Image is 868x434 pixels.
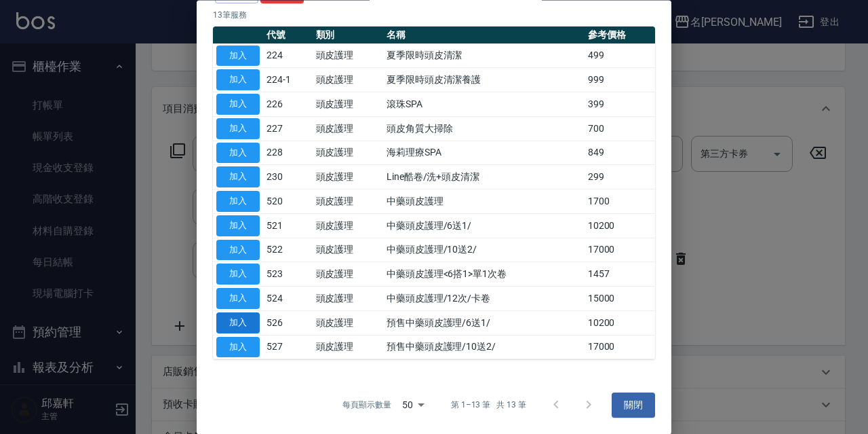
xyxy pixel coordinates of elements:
td: 523 [263,262,313,287]
button: 加入 [216,192,260,213]
button: 加入 [216,215,260,236]
td: 頭皮護理 [313,214,383,238]
button: 加入 [216,289,260,310]
button: 加入 [216,337,260,358]
td: 頭皮護理 [313,287,383,311]
td: 預售中藥頭皮護理/6送1/ [383,311,585,336]
td: 224 [263,44,313,69]
td: 10200 [585,311,655,336]
td: 中藥頭皮護理<6搭1>單1次卷 [383,262,585,287]
td: 399 [585,92,655,117]
td: 頭皮護理 [313,165,383,189]
td: 頭皮護理 [313,92,383,117]
td: 海莉理療SPA [383,141,585,166]
td: 頭皮護理 [313,311,383,336]
td: 10200 [585,214,655,238]
td: 頭皮護理 [313,336,383,360]
th: 類別 [313,26,383,44]
td: 中藥頭皮護理/10送2/ [383,238,585,263]
button: 關閉 [612,393,655,418]
button: 加入 [216,46,260,67]
td: 999 [585,68,655,92]
td: 524 [263,287,313,311]
p: 第 1–13 筆 共 13 筆 [451,399,526,412]
button: 加入 [216,94,260,115]
td: 520 [263,189,313,214]
button: 加入 [216,264,260,285]
p: 每頁顯示數量 [342,399,391,412]
td: 17000 [585,336,655,360]
td: 499 [585,44,655,69]
td: 17000 [585,238,655,263]
button: 加入 [216,167,260,188]
td: 15000 [585,287,655,311]
td: 526 [263,311,313,336]
td: 521 [263,214,313,238]
div: 50 [397,387,429,424]
button: 加入 [216,240,260,261]
td: 夏季限時頭皮清潔養護 [383,68,585,92]
td: 滾珠SPA [383,92,585,117]
td: 299 [585,165,655,189]
td: 頭皮護理 [313,141,383,166]
button: 加入 [216,70,260,91]
td: 228 [263,141,313,166]
td: 700 [585,117,655,141]
th: 參考價格 [585,26,655,44]
td: 1700 [585,189,655,214]
td: 頭皮護理 [313,238,383,263]
td: 預售中藥頭皮護理/10送2/ [383,336,585,360]
td: 中藥頭皮護理 [383,189,585,214]
td: 頭皮護理 [313,68,383,92]
button: 加入 [216,312,260,333]
td: Line酷卷/洗+頭皮清潔 [383,165,585,189]
p: 13 筆服務 [213,9,655,21]
td: 226 [263,92,313,117]
td: 頭皮角質大掃除 [383,117,585,141]
td: 849 [585,141,655,166]
button: 加入 [216,143,260,164]
td: 230 [263,165,313,189]
td: 中藥頭皮護理/12次/卡卷 [383,287,585,311]
td: 527 [263,336,313,360]
th: 名稱 [383,26,585,44]
td: 中藥頭皮護理/6送1/ [383,214,585,238]
td: 頭皮護理 [313,44,383,69]
td: 夏季限時頭皮清潔 [383,44,585,69]
th: 代號 [263,26,313,44]
td: 頭皮護理 [313,117,383,141]
td: 頭皮護理 [313,262,383,287]
td: 224-1 [263,68,313,92]
button: 加入 [216,118,260,139]
td: 522 [263,238,313,263]
td: 頭皮護理 [313,189,383,214]
td: 1457 [585,262,655,287]
td: 227 [263,117,313,141]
